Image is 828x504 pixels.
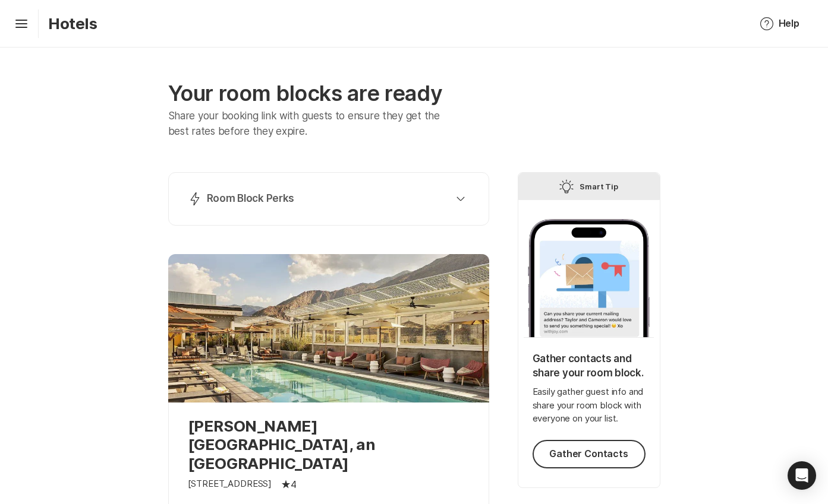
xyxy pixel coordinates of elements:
[168,81,489,106] p: Your room blocks are ready
[533,352,646,381] p: Gather contacts and share your room block.
[188,477,272,491] p: [STREET_ADDRESS]
[291,477,297,492] p: 4
[48,14,97,33] p: Hotels
[533,385,646,426] p: Easily gather guest info and share your room block with everyone on your list.
[745,9,814,38] button: Help
[788,461,816,490] div: Open Intercom Messenger
[188,417,470,473] p: [PERSON_NAME][GEOGRAPHIC_DATA], an [GEOGRAPHIC_DATA]
[168,109,458,139] p: Share your booking link with guests to ensure they get the best rates before they expire.
[207,192,295,206] p: Room Block Perks
[183,187,474,211] button: Room Block Perks
[580,179,619,194] p: Smart Tip
[533,440,646,468] button: Gather Contacts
